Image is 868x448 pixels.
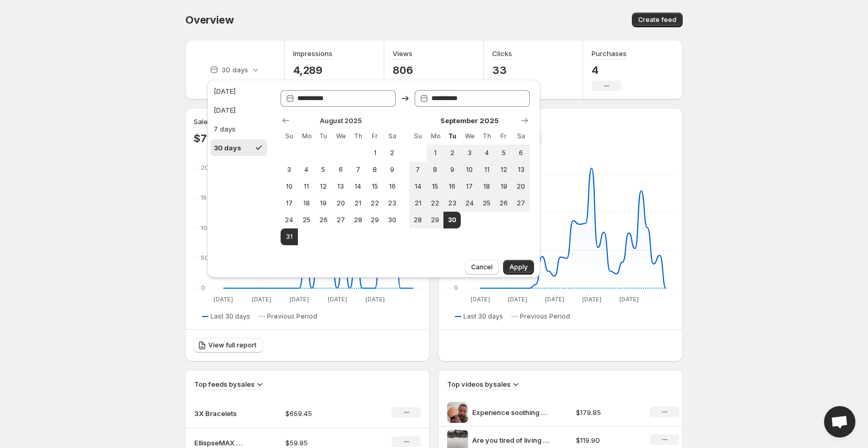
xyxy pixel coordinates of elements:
text: 150 [201,194,211,201]
button: Saturday September 27 2025 [513,195,530,212]
text: 50 [201,254,209,261]
p: 3X Bracelets [194,408,247,419]
button: Wednesday September 17 2025 [461,178,478,195]
span: 5 [319,166,328,174]
button: Wednesday August 13 2025 [332,178,349,195]
button: Thursday September 18 2025 [478,178,495,195]
span: 4 [482,149,491,157]
button: Friday September 19 2025 [495,178,513,195]
button: Cancel [465,260,499,275]
button: Saturday September 6 2025 [513,145,530,161]
button: Saturday August 9 2025 [384,161,401,178]
button: Monday September 29 2025 [427,212,444,228]
button: Friday September 12 2025 [495,161,513,178]
text: [DATE] [328,296,347,303]
button: End of range Today Tuesday September 30 2025 [443,212,461,228]
th: Tuesday [443,128,461,145]
span: 22 [371,199,380,207]
span: 6 [336,166,345,174]
button: Saturday August 30 2025 [384,212,401,228]
button: Show previous month, July 2025 [279,113,293,128]
th: Sunday [281,128,298,145]
p: $179.85 [576,407,638,418]
button: Sunday September 14 2025 [409,178,427,195]
img: Experience soothing wrist relief with our 3X Magnetic Bracelet simplicity and effectiveness combined [447,402,468,423]
span: 1 [371,149,380,157]
span: 5 [499,149,508,157]
button: Thursday September 25 2025 [478,195,495,212]
span: Fr [499,132,508,140]
button: Wednesday August 20 2025 [332,195,349,212]
text: [DATE] [365,296,385,303]
p: $659.45 [285,408,360,419]
span: 27 [336,216,345,224]
span: We [465,132,474,140]
text: 0 [201,284,205,291]
span: 11 [302,182,311,191]
span: 19 [319,199,328,207]
button: Friday August 8 2025 [366,161,384,178]
button: Sunday August 17 2025 [281,195,298,212]
button: Sunday September 28 2025 [409,212,427,228]
span: 17 [285,199,294,207]
button: Sunday August 10 2025 [281,178,298,195]
span: Sa [388,132,397,140]
span: 14 [414,182,422,191]
span: 14 [353,182,362,191]
a: View full report [194,338,263,353]
span: 1 [431,149,440,157]
p: Experience soothing wrist relief with our 3X Magnetic Bracelet simplicity and effectiveness combined [472,407,551,418]
button: Friday September 26 2025 [495,195,513,212]
span: 10 [465,166,474,174]
div: 7 days [214,124,236,134]
span: 29 [431,216,440,224]
button: Saturday August 2 2025 [384,145,401,161]
span: Su [414,132,422,140]
span: Last 30 days [210,312,250,321]
button: Tuesday August 5 2025 [315,161,332,178]
span: 3 [465,149,474,157]
button: Sunday August 3 2025 [281,161,298,178]
span: 21 [414,199,422,207]
span: 25 [482,199,491,207]
th: Wednesday [461,128,478,145]
button: Monday August 25 2025 [298,212,315,228]
span: 26 [499,199,508,207]
h3: Clicks [492,48,512,59]
p: $719.40 [194,132,233,145]
span: 24 [285,216,294,224]
span: 28 [353,216,362,224]
div: 30 days [214,143,241,153]
th: Saturday [513,128,530,145]
span: Cancel [471,263,493,271]
th: Friday [495,128,513,145]
span: 13 [517,166,526,174]
button: Thursday September 11 2025 [478,161,495,178]
span: Tu [448,132,457,140]
button: Saturday September 13 2025 [513,161,530,178]
button: Wednesday September 10 2025 [461,161,478,178]
button: Wednesday August 6 2025 [332,161,349,178]
span: 23 [448,199,457,207]
th: Thursday [349,128,366,145]
text: [DATE] [619,296,639,303]
span: Tu [319,132,328,140]
button: Tuesday August 19 2025 [315,195,332,212]
button: 30 days [210,139,267,156]
button: Show next month, October 2025 [517,113,532,128]
span: View full report [208,341,257,349]
th: Wednesday [332,128,349,145]
span: 24 [465,199,474,207]
text: 200 [201,164,213,171]
button: 7 days [210,121,267,137]
div: Open chat [824,406,855,438]
h3: Top videos by sales [447,379,510,389]
span: 12 [319,182,328,191]
button: Monday September 15 2025 [427,178,444,195]
span: Previous Period [267,312,317,321]
h3: Sales [194,116,212,127]
text: 0 [454,284,458,291]
span: Previous Period [520,312,570,321]
button: Thursday August 21 2025 [349,195,366,212]
span: 18 [482,182,491,191]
